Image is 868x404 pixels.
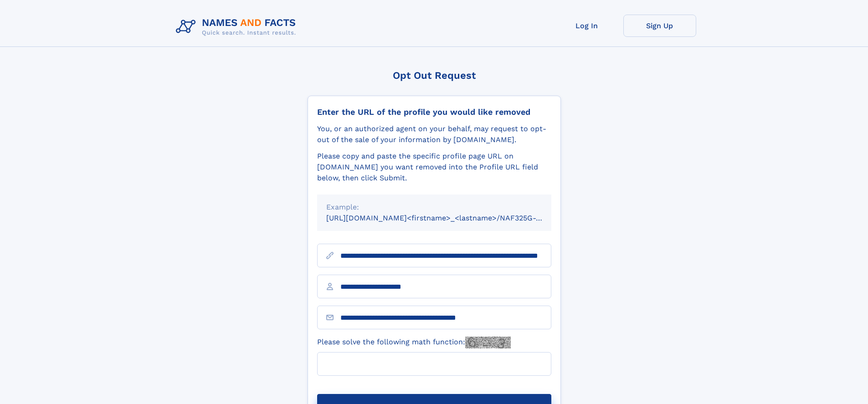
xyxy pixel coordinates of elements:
label: Please solve the following math function: [317,337,511,348]
div: Enter the URL of the profile you would like removed [317,107,551,117]
a: Sign Up [623,15,696,37]
div: You, or an authorized agent on your behalf, may request to opt-out of the sale of your informatio... [317,123,551,145]
div: Please copy and paste the specific profile page URL on [DOMAIN_NAME] you want removed into the Pr... [317,151,551,184]
a: Log In [550,15,623,37]
div: Example: [326,202,542,213]
div: Opt Out Request [308,70,561,81]
img: Logo Names and Facts [172,15,303,39]
small: [URL][DOMAIN_NAME]<firstname>_<lastname>/NAF325G-xxxxxxxx [326,214,569,222]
